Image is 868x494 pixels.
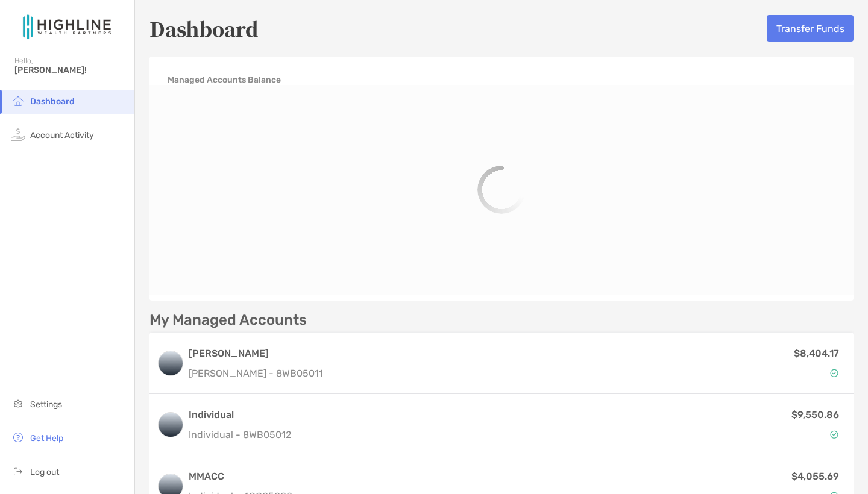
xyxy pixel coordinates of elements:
img: Zoe Logo [14,5,120,48]
img: logout icon [11,464,25,478]
p: Individual - 8WB05012 [189,427,291,442]
img: Account Status icon [830,369,838,377]
img: settings icon [11,396,25,411]
p: $9,550.86 [791,407,839,422]
p: $4,055.69 [791,469,839,484]
p: My Managed Accounts [149,313,307,328]
button: Transfer Funds [767,15,854,42]
span: Log out [30,467,59,477]
h3: [PERSON_NAME] [189,346,323,361]
img: logo account [159,413,183,437]
span: Account Activity [30,130,94,140]
h3: MMACC [189,469,292,484]
img: household icon [11,93,25,108]
h4: Managed Accounts Balance [168,75,281,85]
img: logo account [159,351,183,375]
img: activity icon [11,127,25,142]
h3: Individual [189,408,291,422]
p: [PERSON_NAME] - 8WB05011 [189,366,323,381]
span: Settings [30,399,62,410]
span: Get Help [30,433,63,443]
img: get-help icon [11,430,25,445]
span: Dashboard [30,96,75,107]
p: $8,404.17 [794,346,839,361]
span: [PERSON_NAME]! [14,65,127,75]
img: Account Status icon [830,430,838,439]
h5: Dashboard [149,14,259,42]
